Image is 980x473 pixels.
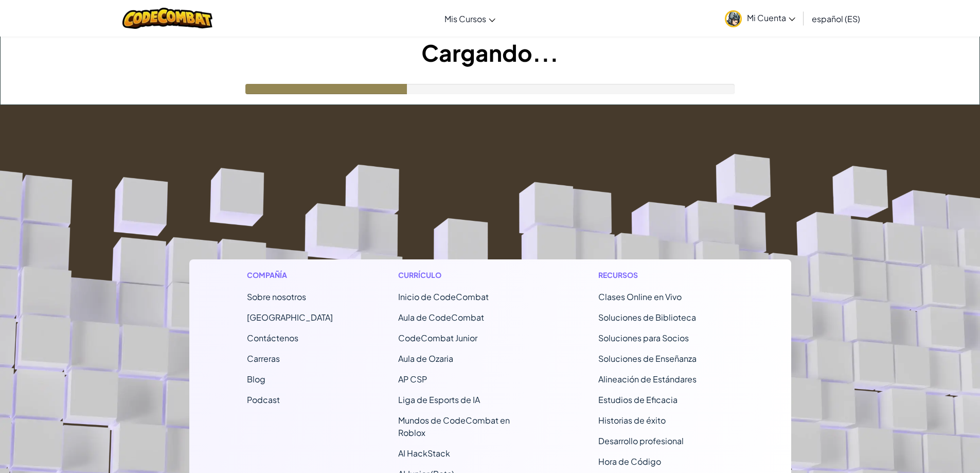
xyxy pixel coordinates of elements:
[247,353,280,364] a: Carreras
[122,8,212,29] img: CodeCombat logo
[598,374,697,384] a: Alineación de Estándares
[598,291,682,302] a: Clases Online en Vivo
[247,394,280,405] a: Podcast
[725,10,742,27] img: avatar
[398,394,480,405] a: Liga de Esports de IA
[444,13,486,24] span: Mis Cursos
[598,394,678,405] a: Estudios de Eficacia
[1,37,979,68] h1: Cargando...
[398,291,489,302] span: Inicio de CodeCombat
[598,435,684,446] a: Desarrollo profesional
[247,270,333,281] h1: Compañía
[598,415,666,426] a: Historias de éxito
[398,270,533,281] h1: Currículo
[598,270,734,281] h1: Recursos
[807,5,865,32] a: español (ES)
[247,332,298,343] span: Contáctenos
[598,312,696,323] a: Soluciones de Biblioteca
[812,13,860,24] span: español (ES)
[398,312,484,323] a: Aula de CodeCombat
[247,312,333,323] a: [GEOGRAPHIC_DATA]
[598,353,697,364] a: Soluciones de Enseñanza
[247,291,306,302] a: Sobre nosotros
[398,353,453,364] a: Aula de Ozaria
[398,332,477,343] a: CodeCombat Junior
[598,332,689,343] a: Soluciones para Socios
[439,5,501,32] a: Mis Cursos
[598,456,661,467] a: Hora de Código
[747,12,795,23] span: Mi Cuenta
[398,374,427,384] a: AP CSP
[398,448,450,459] a: AI HackStack
[720,2,800,34] a: Mi Cuenta
[398,415,510,438] a: Mundos de CodeCombat en Roblox
[247,374,265,384] a: Blog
